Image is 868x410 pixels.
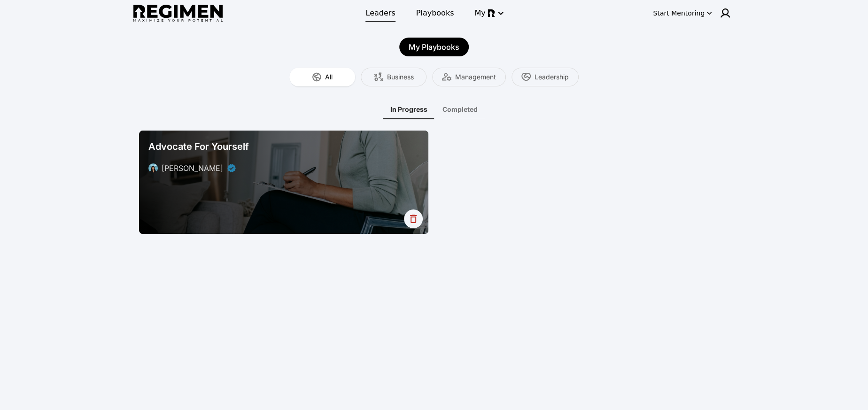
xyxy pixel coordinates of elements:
[387,72,414,82] span: Business
[361,68,426,86] button: Business
[512,68,579,86] button: Leadership
[720,8,731,19] img: user icon
[474,8,485,19] span: My
[365,8,395,19] span: Leaders
[325,72,333,82] span: All
[435,100,485,119] button: Completed
[162,162,223,174] div: [PERSON_NAME]
[411,5,460,22] a: Playbooks
[399,38,469,56] div: My Playbooks
[469,5,508,22] button: My
[383,100,435,119] button: In Progress
[416,8,454,19] span: Playbooks
[312,72,321,82] img: All
[455,72,496,82] span: Management
[521,72,531,82] img: Leadership
[432,68,506,86] button: Management
[148,163,158,173] img: avatar of Devika Brij
[653,8,705,18] div: Start Mentoring
[360,5,401,22] a: Leaders
[535,72,569,82] span: Leadership
[442,72,451,82] img: Management
[148,140,419,153] div: Advocate For Yourself
[227,163,236,173] div: Verified partner - Devika Brij
[133,5,223,22] img: Regimen logo
[374,72,383,82] img: Business
[651,6,714,21] button: Start Mentoring
[289,68,355,86] button: All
